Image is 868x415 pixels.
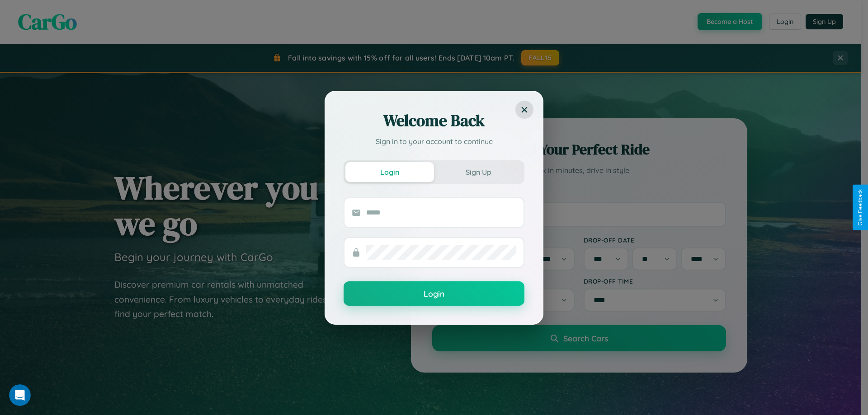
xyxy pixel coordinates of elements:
[344,136,524,147] p: Sign in to your account to continue
[857,189,863,226] div: Give Feedback
[344,281,524,306] button: Login
[434,162,523,182] button: Sign Up
[9,384,31,406] iframe: Intercom live chat
[344,110,524,131] h2: Welcome Back
[345,162,434,182] button: Login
